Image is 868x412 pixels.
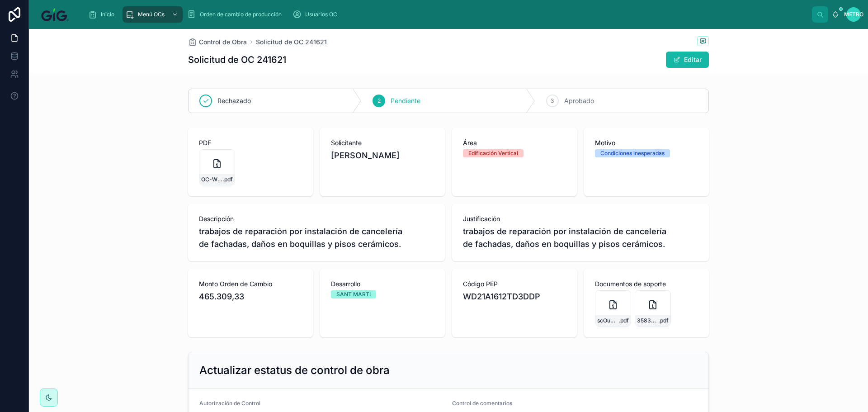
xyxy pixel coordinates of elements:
font: Condiciones inesperadas [600,150,665,156]
font: Motivo [595,139,615,147]
font: OC-WD21A1612TD3DDP [201,176,265,183]
font: trabajos de reparación por instalación de cancelería de fachadas, daños en boquillas y pisos cerá... [199,227,405,249]
font: Solicitud de OC 241621 [256,38,327,46]
font: Monto Orden de Cambio [199,280,272,288]
a: Usuarios OC [290,6,344,23]
font: Menú OCs [138,11,165,18]
font: Orden de cambio de producción [200,11,282,18]
font: Edificación Vertical [468,150,518,156]
font: Autorización de Control [199,400,260,407]
div: contenido desplazable [81,5,812,24]
font: Desarrollo [331,280,360,288]
a: Control de Obra [188,38,247,47]
font: Inicio [101,11,114,18]
font: Control de comentarios [452,400,512,407]
font: Control de Obra [199,38,247,46]
font: SANT MARTI [336,291,371,298]
a: Menú OCs [123,6,183,23]
font: .pdf [222,176,233,183]
font: Solicitud de OC 241621 [188,54,286,65]
font: PDF [199,139,211,147]
font: 3583a168-e49c-45c9-bba2-88fb16f999b4-Notas-de-bit%C3%A1cora-.cleaned [637,317,850,324]
img: Logotipo de la aplicación [36,7,74,22]
a: Orden de cambio de producción [184,6,288,23]
font: Pendiente [391,97,420,104]
font: WD21A1612TD3DDP [463,292,540,301]
font: Solicitante [331,139,362,147]
font: .pdf [618,317,629,324]
font: 465.309,33 [199,292,244,301]
font: 3 [551,97,554,104]
font: 2 [377,97,381,104]
font: Área [463,139,477,147]
font: METRO [844,11,863,18]
font: Usuarios OC [305,11,337,18]
button: Editar [666,52,709,68]
font: .pdf [658,317,669,324]
font: Descripción [199,215,234,223]
font: Actualizar estatus de control de obra [199,364,390,377]
font: Justificación [463,215,500,223]
font: trabajos de reparación por instalación de cancelería de fachadas, daños en boquillas y pisos cerá... [463,227,669,249]
font: Código PEP [463,280,498,288]
font: [PERSON_NAME] [331,151,400,160]
a: Inicio [85,6,121,23]
font: Rechazado [217,97,251,104]
font: Editar [684,56,702,63]
font: Documentos de soporte [595,280,666,288]
font: Aprobado [564,97,594,104]
a: Solicitud de OC 241621 [256,38,327,47]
